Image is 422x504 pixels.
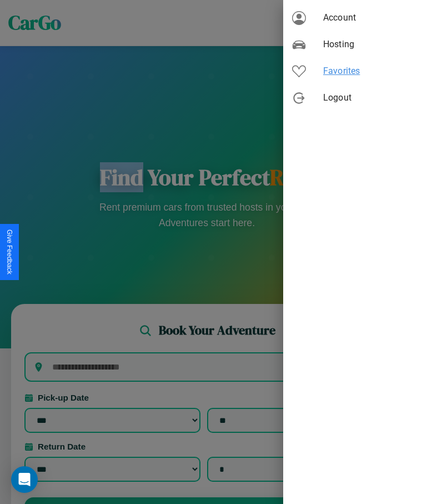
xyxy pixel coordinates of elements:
div: Open Intercom Messenger [11,466,38,493]
div: Logout [283,84,422,111]
div: Give Feedback [6,229,13,275]
div: Account [283,4,422,31]
span: Account [323,11,413,24]
span: Hosting [323,38,413,51]
div: Hosting [283,31,422,58]
div: Favorites [283,58,422,84]
span: Logout [323,91,413,104]
span: Favorites [323,64,413,78]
